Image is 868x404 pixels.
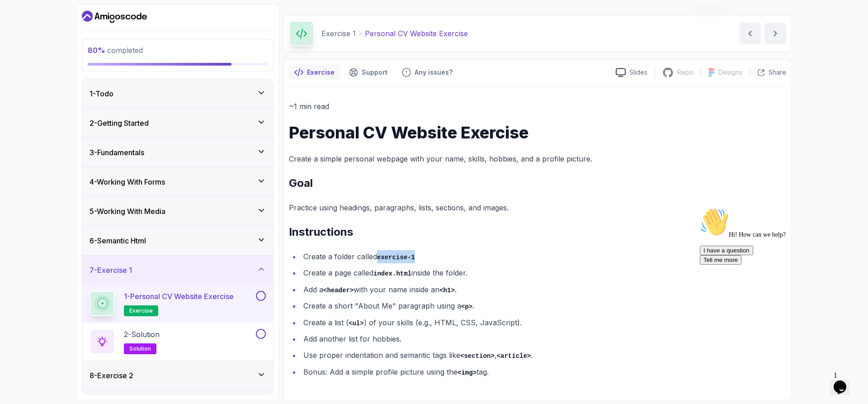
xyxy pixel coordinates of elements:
li: Use proper indentation and semantic tags like , . [301,349,786,362]
button: 5-Working With Media [82,197,273,226]
button: notes button [289,65,340,80]
h1: Personal CV Website Exercise [289,124,786,142]
button: 4-Working With Forms [82,167,273,196]
li: Create a page called inside the folder. [301,266,786,280]
iframe: chat widget [830,368,859,395]
button: previous content [739,23,761,44]
h3: 7 - Exercise 1 [90,265,132,276]
button: 1-Todo [82,79,273,108]
button: I have a question [4,42,57,51]
span: 80 % [88,46,105,55]
p: Support [362,68,387,77]
button: Tell me more [4,51,45,61]
p: Repo [677,68,693,77]
h2: Instructions [289,225,786,239]
li: Add a with your name inside an . [301,283,786,296]
h3: 1 - Todo [90,88,113,99]
h2: Goal [289,176,786,190]
div: 👋Hi! How can we help?I have a questionTell me more [4,4,166,61]
img: :wave: [4,4,33,33]
p: Share [769,68,786,77]
li: Add another list for hobbies. [301,333,786,345]
h3: 6 - Semantic Html [90,235,146,246]
button: Share [750,68,786,77]
code: <article> [497,352,531,360]
p: Slides [629,68,647,77]
p: Any issues? [415,68,453,77]
button: 3-Fundamentals [82,138,273,167]
button: 2-Getting Started [82,109,273,138]
span: exercise [129,307,153,314]
h3: 8 - Exercise 2 [90,370,133,381]
code: <ul> [349,320,364,327]
a: Dashboard [82,10,147,24]
p: Create a simple personal webpage with your name, skills, hobbies, and a profile picture. [289,152,786,165]
button: 6-Semantic Html [82,226,273,255]
iframe: chat widget [696,204,859,363]
code: <h1> [439,287,455,294]
li: Bonus: Add a simple profile picture using the tag. [301,366,786,379]
p: Exercise [307,68,335,77]
h3: 5 - Working With Media [90,206,165,217]
code: <header> [323,287,354,294]
h3: 4 - Working With Forms [90,176,165,187]
code: index.html [373,270,411,277]
p: ~1 min read [289,100,786,113]
h3: 3 - Fundamentals [90,147,144,158]
code: <img> [458,369,476,376]
li: Create a folder called [301,250,786,263]
code: exercise-1 [377,254,415,261]
li: Create a list ( ) of your skills (e.g., HTML, CSS, JavaScript). [301,316,786,329]
button: 8-Exercise 2 [82,361,273,390]
p: Designs [718,68,742,77]
span: completed [88,46,143,55]
button: next content [764,23,786,44]
button: 7-Exercise 1 [82,256,273,285]
button: Support button [344,65,393,80]
button: 1-Personal CV Website Exerciseexercise [90,291,266,316]
span: solution [129,345,151,352]
button: Feedback button [396,65,458,80]
code: <section> [460,352,495,360]
h3: 2 - Getting Started [90,118,149,128]
p: 1 - Personal CV Website Exercise [124,291,234,302]
code: <p> [461,303,472,310]
li: Create a short "About Me" paragraph using a . [301,299,786,313]
p: Practice using headings, paragraphs, lists, sections, and images. [289,201,786,214]
p: Exercise 1 [321,28,356,39]
p: 2 - Solution [124,329,160,340]
button: 2-Solutionsolution [90,329,266,354]
p: Personal CV Website Exercise [365,28,468,39]
a: Slides [609,68,655,77]
span: Hi! How can we help? [4,27,90,34]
